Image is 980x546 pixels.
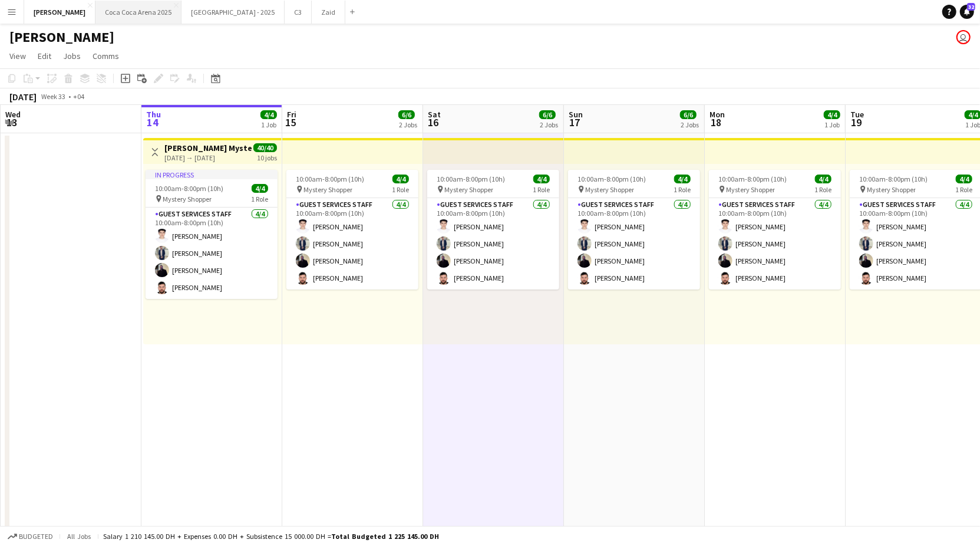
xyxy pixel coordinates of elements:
[33,48,56,64] a: Edit
[426,116,441,129] span: 16
[252,184,268,193] span: 4/4
[578,175,646,183] span: 10:00am-8:00pm (10h)
[709,170,841,290] app-job-card: 10:00am-8:00pm (10h)4/4 Mystery Shopper1 RoleGuest Services Staff4/410:00am-8:00pm (10h)[PERSON_N...
[708,116,725,129] span: 18
[674,175,691,183] span: 4/4
[444,185,493,194] span: Mystery Shopper
[718,175,787,183] span: 10:00am-8:00pm (10h)
[709,198,841,290] app-card-role: Guest Services Staff4/410:00am-8:00pm (10h)[PERSON_NAME][PERSON_NAME][PERSON_NAME][PERSON_NAME]
[146,170,278,299] app-job-card: In progress10:00am-8:00pm (10h)4/4 Mystery Shopper1 RoleGuest Services Staff4/410:00am-8:00pm (10...
[814,185,831,194] span: 1 Role
[38,51,51,61] span: Edit
[674,185,691,194] span: 1 Role
[398,110,415,119] span: 6/6
[155,184,223,193] span: 10:00am-8:00pm (10h)
[63,51,81,61] span: Jobs
[427,198,559,290] app-card-role: Guest Services Staff4/410:00am-8:00pm (10h)[PERSON_NAME][PERSON_NAME][PERSON_NAME][PERSON_NAME]
[286,198,418,290] app-card-role: Guest Services Staff4/410:00am-8:00pm (10h)[PERSON_NAME][PERSON_NAME][PERSON_NAME][PERSON_NAME]
[285,1,312,24] button: C3
[824,120,840,129] div: 1 Job
[146,170,278,179] div: In progress
[164,153,252,162] div: [DATE] → [DATE]
[967,3,975,11] span: 32
[867,185,916,194] span: Mystery Shopper
[824,110,840,119] span: 4/4
[39,92,68,101] span: Week 33
[93,51,119,61] span: Comms
[251,195,268,203] span: 1 Role
[4,116,21,129] span: 13
[680,110,697,119] span: 6/6
[144,116,161,129] span: 14
[303,185,352,194] span: Mystery Shopper
[568,170,700,290] app-job-card: 10:00am-8:00pm (10h)4/4 Mystery Shopper1 RoleGuest Services Staff4/410:00am-8:00pm (10h)[PERSON_N...
[5,48,31,64] a: View
[392,185,409,194] span: 1 Role
[533,185,550,194] span: 1 Role
[261,120,276,129] div: 1 Job
[710,109,725,120] span: Mon
[815,175,831,183] span: 4/4
[956,175,972,183] span: 4/4
[9,28,114,46] h1: [PERSON_NAME]
[849,116,864,129] span: 19
[312,1,345,24] button: Zaid
[65,532,93,541] span: All jobs
[437,175,505,183] span: 10:00am-8:00pm (10h)
[146,208,278,299] app-card-role: Guest Services Staff4/410:00am-8:00pm (10h)[PERSON_NAME][PERSON_NAME][PERSON_NAME][PERSON_NAME]
[260,110,277,119] span: 4/4
[568,198,700,290] app-card-role: Guest Services Staff4/410:00am-8:00pm (10h)[PERSON_NAME][PERSON_NAME][PERSON_NAME][PERSON_NAME]
[567,116,583,129] span: 17
[331,532,439,541] span: Total Budgeted 1 225 145.00 DH
[182,1,285,24] button: [GEOGRAPHIC_DATA] - 2025
[88,48,124,64] a: Comms
[9,91,37,103] div: [DATE]
[9,51,26,61] span: View
[850,109,864,120] span: Tue
[296,175,364,183] span: 10:00am-8:00pm (10h)
[95,1,182,24] button: Coca Coca Arena 2025
[58,48,85,64] a: Jobs
[287,109,296,120] span: Fri
[286,170,418,290] app-job-card: 10:00am-8:00pm (10h)4/4 Mystery Shopper1 RoleGuest Services Staff4/410:00am-8:00pm (10h)[PERSON_N...
[956,30,971,44] app-user-avatar: Kate Oliveros
[103,532,439,541] div: Salary 1 210 145.00 DH + Expenses 0.00 DH + Subsistence 15 000.00 DH =
[257,152,277,162] div: 10 jobs
[955,185,972,194] span: 1 Role
[533,175,550,183] span: 4/4
[960,5,974,19] a: 32
[859,175,928,183] span: 10:00am-8:00pm (10h)
[392,175,409,183] span: 4/4
[569,109,583,120] span: Sun
[681,120,699,129] div: 2 Jobs
[399,120,417,129] div: 2 Jobs
[73,92,84,101] div: +04
[146,109,161,120] span: Thu
[24,1,95,24] button: [PERSON_NAME]
[427,170,559,290] app-job-card: 10:00am-8:00pm (10h)4/4 Mystery Shopper1 RoleGuest Services Staff4/410:00am-8:00pm (10h)[PERSON_N...
[6,530,55,543] button: Budgeted
[163,195,212,203] span: Mystery Shopper
[585,185,634,194] span: Mystery Shopper
[539,110,556,119] span: 6/6
[164,143,252,153] h3: [PERSON_NAME] Mystery Shopper
[253,143,277,152] span: 40/40
[5,109,21,120] span: Wed
[19,532,53,541] span: Budgeted
[285,116,296,129] span: 15
[726,185,775,194] span: Mystery Shopper
[428,109,441,120] span: Sat
[540,120,558,129] div: 2 Jobs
